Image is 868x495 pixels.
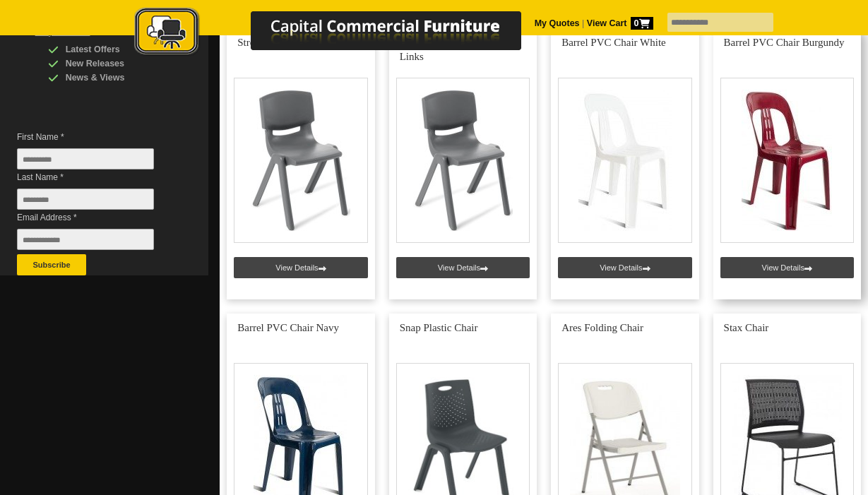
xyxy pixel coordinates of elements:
input: First Name * [17,148,154,169]
div: News & Views [48,71,182,85]
span: First Name * [17,130,173,144]
div: New Releases [48,56,182,71]
button: Subscribe [17,254,86,275]
span: 0 [631,17,653,30]
img: Capital Commercial Furniture Logo [95,7,590,59]
strong: View Cart [587,18,653,28]
a: View Cart0 [584,18,653,28]
span: Email Address * [17,210,173,225]
span: Stay Informed [35,27,90,37]
input: Last Name * [17,189,154,210]
input: Email Address * [17,229,154,250]
span: Last Name * [17,170,173,184]
a: Capital Commercial Furniture Logo [95,7,590,63]
div: Latest Offers [48,42,182,56]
